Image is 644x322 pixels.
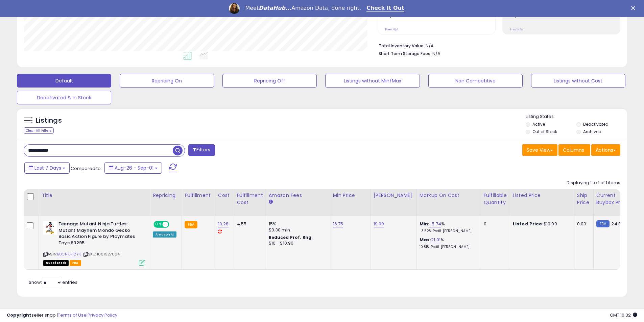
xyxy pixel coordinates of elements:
button: Aug-26 - Sep-01 [104,162,162,174]
a: 21.01 [431,237,440,243]
button: Last 7 Days [24,162,70,174]
span: | SKU: 1061927004 [82,251,120,257]
div: % [420,221,476,233]
div: Amazon AI [153,231,176,238]
div: $19.99 [513,221,569,227]
div: 4.55 [237,221,261,227]
div: Fulfillment Cost [237,192,263,206]
button: Repricing On [120,74,214,88]
a: Privacy Policy [88,312,117,318]
button: Repricing Off [222,74,317,88]
p: 10.81% Profit [PERSON_NAME] [420,245,476,249]
button: Default [17,74,111,88]
label: Out of Stock [532,129,557,134]
img: Profile image for Georgie [229,3,240,14]
span: Show: entries [29,279,77,286]
div: seller snap | | [7,312,117,319]
div: Meet Amazon Data, done right. [245,5,361,11]
div: Listed Price [513,192,571,199]
b: Listed Price: [513,221,544,227]
div: Cost [218,192,231,199]
i: DataHub... [259,5,291,11]
div: Min Price [333,192,368,199]
button: Non Competitive [428,74,523,88]
div: $0.30 min [269,227,325,233]
a: Check It Out [366,5,404,12]
div: Close [631,6,638,10]
button: Columns [558,144,590,156]
span: OFF [168,222,179,227]
div: [PERSON_NAME] [374,192,414,199]
p: -3.52% Profit [PERSON_NAME] [420,229,476,233]
a: -5.74 [429,221,441,227]
span: Columns [563,147,584,153]
div: Markup on Cost [420,192,478,199]
div: Fulfillment [185,192,212,199]
th: The percentage added to the cost of goods (COGS) that forms the calculator for Min & Max prices. [416,189,481,216]
span: ON [154,222,163,227]
div: Title [42,192,147,199]
button: Filters [188,144,215,156]
button: Listings without Min/Max [325,74,420,88]
h5: Listings [36,116,62,125]
div: ASIN: [43,221,145,265]
div: % [420,237,476,249]
button: Actions [591,144,620,156]
span: Aug-26 - Sep-01 [115,165,153,171]
a: Terms of Use [58,312,87,318]
small: FBM [596,220,610,227]
div: Amazon Fees [269,192,327,199]
div: Clear All Filters [24,127,54,134]
button: Listings without Cost [531,74,625,88]
span: All listings that are currently out of stock and unavailable for purchase on Amazon [43,260,69,266]
span: Last 7 Days [34,165,61,171]
b: Reduced Prof. Rng. [269,234,313,240]
label: Active [532,121,545,127]
div: 0.00 [577,221,588,227]
small: Amazon Fees. [269,199,273,205]
img: 41Ivg0bWXTL._SL40_.jpg [43,221,57,234]
div: Displaying 1 to 1 of 1 items [567,180,620,186]
div: 0 [484,221,505,227]
div: Current Buybox Price [596,192,631,206]
span: 24.86 [611,221,624,227]
span: Compared to: [71,165,102,172]
button: Save View [522,144,557,156]
div: Fulfillable Quantity [484,192,507,206]
a: 19.99 [374,221,384,227]
b: Min: [420,221,430,227]
span: 2025-09-9 16:32 GMT [610,312,637,318]
a: 10.28 [218,221,229,227]
label: Deactivated [583,121,609,127]
label: Archived [583,129,601,134]
div: $10 - $10.90 [269,241,325,246]
b: Teenage Mutant Ninja Turtles: Mutant Mayhem Mondo Gecko Basic Action Figure by Playmates Toys 83295 [58,221,141,248]
div: Ship Price [577,192,591,206]
button: Deactivated & In Stock [17,91,111,104]
div: Repricing [153,192,179,199]
span: FBA [70,260,81,266]
strong: Copyright [7,312,31,318]
div: 15% [269,221,325,227]
small: FBA [185,221,197,228]
a: 16.75 [333,221,343,227]
a: B0CNKHTZY3 [57,251,81,257]
p: Listing States: [526,114,627,120]
b: Max: [420,237,431,243]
